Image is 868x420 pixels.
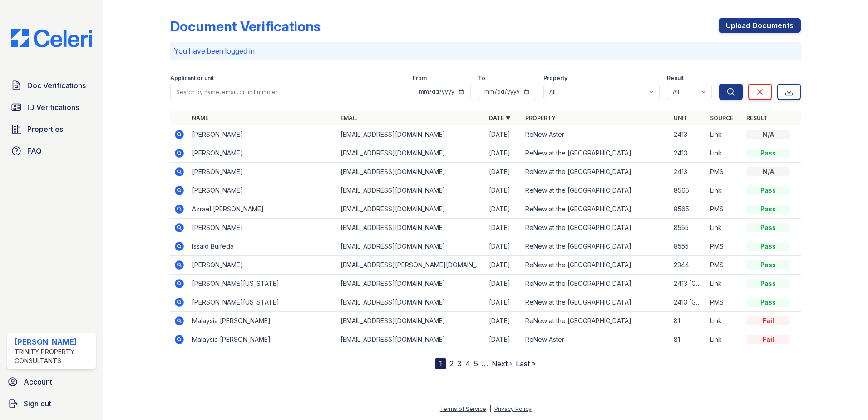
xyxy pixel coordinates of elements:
td: 2413 [GEOGRAPHIC_DATA] [670,275,706,293]
label: From [413,75,427,82]
td: [EMAIL_ADDRESS][DOMAIN_NAME] [337,219,485,237]
td: [DATE] [485,312,522,330]
a: Date ▼ [489,115,511,121]
div: Pass [746,298,790,307]
div: Pass [746,279,790,288]
td: 2413 [670,144,706,163]
td: 2344 [670,256,706,275]
div: Fail [746,335,790,344]
td: [PERSON_NAME] [188,256,337,275]
div: [PERSON_NAME] [15,336,92,347]
td: Issaid Bulfeda [188,237,337,256]
td: [PERSON_NAME] [188,144,337,163]
a: Privacy Policy [494,405,532,412]
td: 8555 [670,219,706,237]
td: 2413 [670,125,706,144]
img: CE_Logo_Blue-a8612792a0a2168367f1c8372b55b34899dd931a85d93a1a3d3e32e68fde9ad4.png [4,29,99,47]
span: Doc Verifications [27,80,86,91]
td: 81 [670,330,706,349]
td: Link [706,219,743,237]
td: ReNew at the [GEOGRAPHIC_DATA] [522,200,670,219]
td: [EMAIL_ADDRESS][DOMAIN_NAME] [337,237,485,256]
a: 2 [449,359,454,368]
div: 1 [435,358,446,369]
td: PMS [706,237,743,256]
a: Property [525,115,556,121]
td: [DATE] [485,181,522,200]
td: Link [706,181,743,200]
a: FAQ [7,142,96,160]
div: Document Verifications [170,18,321,35]
td: ReNew at the [GEOGRAPHIC_DATA] [522,181,670,200]
a: Upload Documents [719,18,801,33]
td: ReNew at the [GEOGRAPHIC_DATA] [522,293,670,312]
a: Source [710,115,733,121]
div: Pass [746,223,790,232]
td: [EMAIL_ADDRESS][DOMAIN_NAME] [337,181,485,200]
td: ReNew at the [GEOGRAPHIC_DATA] [522,312,670,330]
span: FAQ [27,145,42,156]
td: 2413 [GEOGRAPHIC_DATA] [670,293,706,312]
td: [PERSON_NAME] [188,125,337,144]
a: Doc Verifications [7,76,96,95]
td: [PERSON_NAME][US_STATE] [188,275,337,293]
td: [EMAIL_ADDRESS][DOMAIN_NAME] [337,275,485,293]
td: 2413 [670,163,706,181]
label: To [478,75,485,82]
a: 4 [465,359,470,368]
a: ID Verifications [7,98,96,116]
span: … [482,358,488,369]
a: 3 [457,359,462,368]
td: ReNew Aster [522,125,670,144]
td: ReNew Aster [522,330,670,349]
td: [EMAIL_ADDRESS][DOMAIN_NAME] [337,125,485,144]
div: Pass [746,186,790,195]
td: ReNew at the [GEOGRAPHIC_DATA] [522,275,670,293]
a: Unit [674,115,687,121]
td: [DATE] [485,237,522,256]
div: Trinity Property Consultants [15,347,92,365]
td: PMS [706,163,743,181]
div: Fail [746,316,790,325]
a: Account [4,373,99,391]
td: [EMAIL_ADDRESS][PERSON_NAME][DOMAIN_NAME] [337,256,485,275]
td: [PERSON_NAME] [188,163,337,181]
td: Link [706,312,743,330]
a: Result [746,115,768,121]
td: [DATE] [485,275,522,293]
td: Azrael [PERSON_NAME] [188,200,337,219]
td: ReNew at the [GEOGRAPHIC_DATA] [522,219,670,237]
td: Malaysia [PERSON_NAME] [188,330,337,349]
td: Link [706,330,743,349]
label: Applicant or unit [170,75,214,82]
td: [DATE] [485,330,522,349]
label: Property [543,75,567,82]
div: Pass [746,260,790,270]
p: You have been logged in [174,45,797,56]
td: [DATE] [485,219,522,237]
a: Name [192,115,208,121]
div: Pass [746,205,790,214]
td: [EMAIL_ADDRESS][DOMAIN_NAME] [337,144,485,163]
td: [DATE] [485,125,522,144]
td: [EMAIL_ADDRESS][DOMAIN_NAME] [337,293,485,312]
td: PMS [706,293,743,312]
td: [DATE] [485,200,522,219]
td: Link [706,125,743,144]
label: Result [667,75,684,82]
span: Properties [27,124,63,135]
span: Sign out [24,398,51,409]
td: ReNew at the [GEOGRAPHIC_DATA] [522,163,670,181]
td: 8565 [670,200,706,219]
td: [EMAIL_ADDRESS][DOMAIN_NAME] [337,200,485,219]
td: ReNew at the [GEOGRAPHIC_DATA] [522,144,670,163]
div: N/A [746,130,790,139]
div: | [489,405,491,412]
td: Link [706,144,743,163]
td: ReNew at the [GEOGRAPHIC_DATA] [522,256,670,275]
td: [EMAIL_ADDRESS][DOMAIN_NAME] [337,163,485,181]
td: [DATE] [485,293,522,312]
div: Pass [746,149,790,158]
td: [PERSON_NAME][US_STATE] [188,293,337,312]
td: [PERSON_NAME] [188,219,337,237]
